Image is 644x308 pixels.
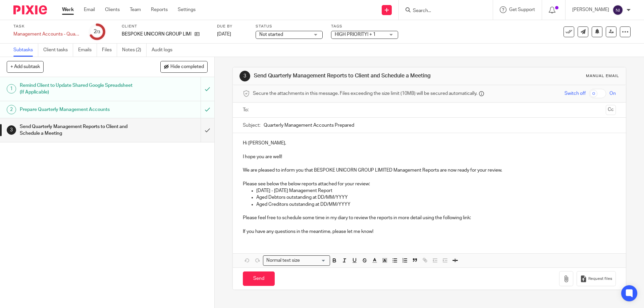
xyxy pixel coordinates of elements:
div: Search for option [263,255,330,266]
a: Clients [105,6,120,13]
p: Please see below the below reports attached for your review: [243,181,615,187]
p: Aged Creditors outstanding at DD/MM/YYYY [256,201,615,208]
h1: Prepare Quarterly Management Accounts [20,105,136,115]
div: 2 [7,105,16,114]
p: If you have any questions in the meantime, please let me know! [243,228,615,235]
div: Management Accounts - Quarterly - [DATE] - [DATE] [13,31,80,38]
h1: Send Quarterly Management Reports to Client and Schedule a Meeting [20,122,136,139]
input: Search for option [302,257,326,264]
p: [DATE] - [DATE] Management Report [256,187,615,194]
p: Hi [PERSON_NAME], [243,140,615,146]
span: HIGH PRIORITY! + 1 [335,32,376,37]
span: Not started [259,32,283,37]
label: Tags [331,24,398,29]
h1: Remind Client to Update Shared Google Spreadsheet (If Applicable) [20,80,136,98]
small: /3 [97,30,100,34]
button: Request files [577,271,615,286]
a: Audit logs [152,44,177,57]
button: + Add subtask [7,61,44,72]
a: Emails [78,44,97,57]
a: Notes (2) [122,44,147,57]
button: Cc [606,105,616,115]
div: 3 [7,125,16,135]
label: To: [243,107,250,113]
img: Pixie [13,5,47,14]
span: Request files [588,276,612,282]
span: [DATE] [217,32,231,37]
span: On [609,90,616,97]
a: Reports [151,6,168,13]
p: BESPOKE UNICORN GROUP LIMITED [122,31,191,38]
button: Hide completed [160,61,208,72]
label: Task [13,24,80,29]
div: 2 [94,28,100,36]
a: Team [130,6,141,13]
p: Aged Debtors outstanding at DD/MM/YYYY [256,194,615,201]
span: Get Support [509,7,535,12]
div: 3 [239,71,250,81]
h1: Send Quarterly Management Reports to Client and Schedule a Meeting [254,72,444,79]
label: Client [122,24,209,29]
span: Normal text size [265,257,301,264]
a: Work [62,6,74,13]
p: [PERSON_NAME] [572,6,609,13]
input: Search [412,8,473,14]
label: Subject: [243,122,260,129]
a: Email [84,6,95,13]
img: svg%3E [612,5,623,15]
p: We are pleased to inform you that BESPOKE UNICORN GROUP LIMITED Management Reports are now ready ... [243,167,615,174]
a: Settings [178,6,196,13]
span: Secure the attachments in this message. Files exceeding the size limit (10MB) will be secured aut... [253,90,477,97]
label: Status [256,24,323,29]
span: Hide completed [170,64,204,70]
input: Send [243,271,275,286]
a: Files [102,44,117,57]
div: Manual email [586,73,619,79]
a: Subtasks [13,44,38,57]
p: Please feel free to schedule some time in my diary to review the reports in more detail using the... [243,214,615,221]
a: Client tasks [43,44,73,57]
div: 1 [7,84,16,94]
p: I hope you are well! [243,153,615,160]
label: Due by [217,24,247,29]
div: Management Accounts - Quarterly - April - June, 2025 [13,31,80,38]
span: Switch off [565,90,586,97]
